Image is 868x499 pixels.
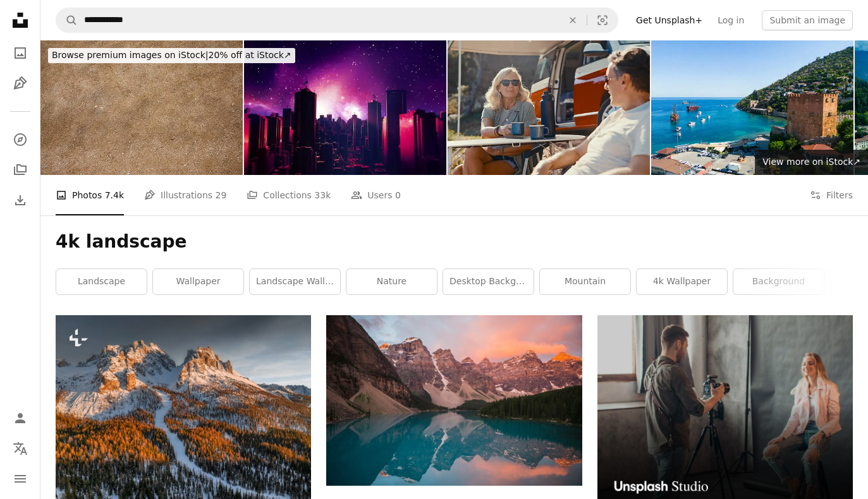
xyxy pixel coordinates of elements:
[56,269,147,294] a: landscape
[144,175,226,215] a: Illustrations 29
[351,175,401,215] a: Users 0
[48,48,295,63] div: 20% off at iStock ↗
[559,8,587,32] button: Clear
[637,269,727,294] a: 4k wallpaper
[448,40,650,175] img: Relaxed Mature Couple Enjoying Morning Coffee by Their Seaside Camper in Soft Sunlight
[8,127,33,152] a: Explore
[56,8,78,32] button: Search Unsplash
[443,269,534,294] a: desktop background
[346,269,437,294] a: nature
[8,157,33,183] a: Collections
[651,40,853,175] img: Alanya Red Tower
[755,150,868,175] a: View more on iStock↗
[540,269,630,294] a: mountain
[326,394,582,406] a: mountain reflection on body of water
[244,40,446,175] img: Retro futuristic city flythrough background. 80s sci-fi landscape in space
[762,10,853,30] button: Submit an image
[762,157,860,167] span: View more on iStock ↗
[314,188,331,202] span: 33k
[40,40,303,71] a: Browse premium images on iStock|20% off at iStock↗
[247,175,331,215] a: Collections 33k
[810,175,853,215] button: Filters
[52,50,208,60] span: Browse premium images on iStock |
[8,406,33,431] a: Log in / Sign up
[153,269,243,294] a: wallpaper
[56,8,618,33] form: Find visuals sitewide
[56,231,853,253] h1: 4k landscape
[216,188,227,202] span: 29
[326,315,582,485] img: mountain reflection on body of water
[40,40,243,175] img: Natural Sandy Ground Texture Perfect for Various Backdrops or Design Projects
[8,466,33,491] button: Menu
[395,188,401,202] span: 0
[8,40,33,66] a: Photos
[628,10,710,30] a: Get Unsplash+
[733,269,824,294] a: background
[8,436,33,461] button: Language
[710,10,752,30] a: Log in
[8,188,33,213] a: Download History
[56,406,311,417] a: a snow covered mountain with trees in the foreground
[587,8,618,32] button: Visual search
[8,71,33,96] a: Illustrations
[250,269,340,294] a: landscape wallpaper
